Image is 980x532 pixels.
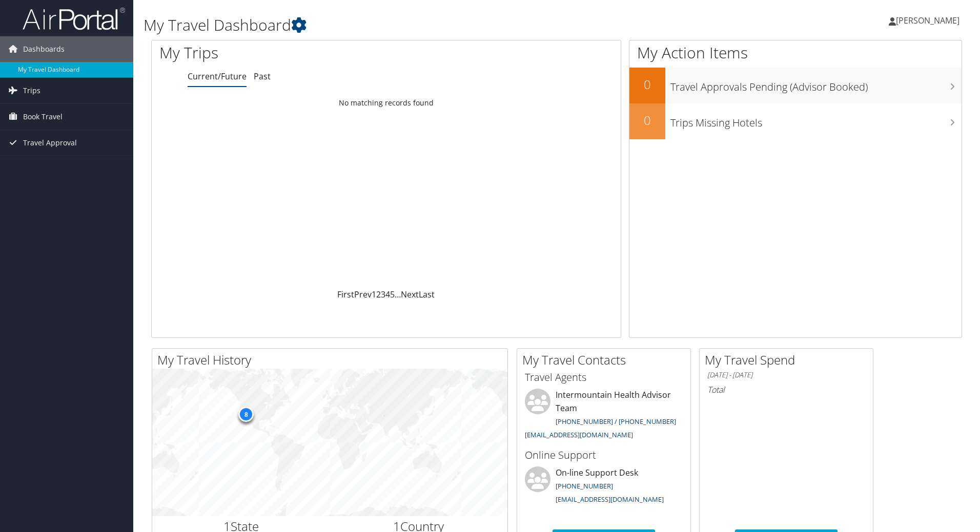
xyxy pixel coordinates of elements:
h3: Online Support [525,448,683,462]
h2: 0 [629,112,665,129]
a: [PHONE_NUMBER] [556,481,613,491]
h2: My Travel History [157,351,507,369]
li: Intermountain Health Advisor Team [520,389,688,443]
h1: My Trips [159,42,418,63]
a: 4 [385,289,390,300]
span: Trips [23,78,40,103]
span: Dashboards [23,36,65,62]
div: 8 [238,407,254,422]
a: 2 [376,289,381,300]
a: [PERSON_NAME] [889,5,970,36]
span: [PERSON_NAME] [896,15,959,26]
h6: [DATE] - [DATE] [707,370,865,380]
li: On-line Support Desk [520,466,688,508]
h1: My Action Items [629,42,962,63]
h2: My Travel Spend [705,351,873,369]
span: … [395,289,401,300]
h3: Trips Missing Hotels [670,111,962,130]
span: Travel Approval [23,130,77,156]
a: 0Travel Approvals Pending (Advisor Booked) [629,68,962,103]
a: [PHONE_NUMBER] / [PHONE_NUMBER] [556,417,676,426]
a: Current/Future [188,71,247,82]
td: No matching records found [152,94,621,112]
a: 1 [372,289,376,300]
a: 5 [390,289,395,300]
h3: Travel Agents [525,370,683,385]
a: [EMAIL_ADDRESS][DOMAIN_NAME] [556,495,664,504]
a: 3 [381,289,385,300]
a: [EMAIL_ADDRESS][DOMAIN_NAME] [525,430,633,439]
h2: My Travel Contacts [522,351,690,369]
a: Past [254,71,271,82]
img: airportal-logo.png [23,7,125,31]
a: First [337,289,354,300]
a: Next [401,289,419,300]
span: Book Travel [23,104,63,130]
a: Prev [354,289,372,300]
h3: Travel Approvals Pending (Advisor Booked) [670,75,962,94]
a: 0Trips Missing Hotels [629,103,962,139]
h1: My Travel Dashboard [144,14,695,36]
h6: Total [707,384,865,395]
h2: 0 [629,76,665,93]
a: Last [419,289,435,300]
